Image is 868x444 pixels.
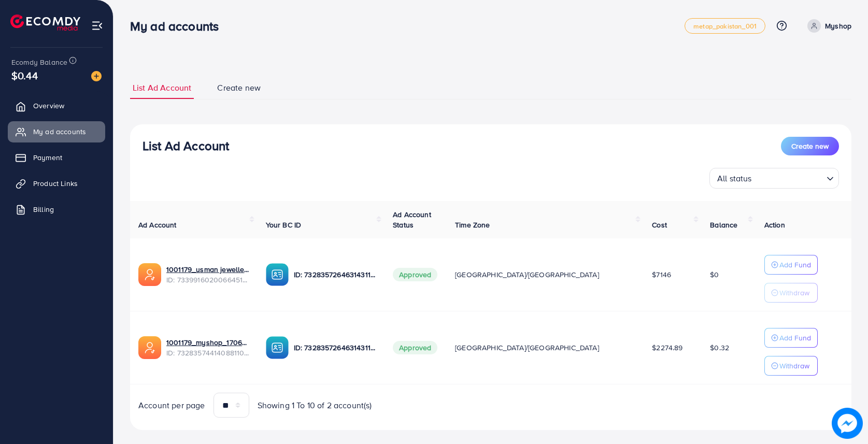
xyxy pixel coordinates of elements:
[266,220,302,230] span: Your BC ID
[166,348,249,358] span: ID: 7328357441408811010
[685,18,765,34] a: metap_pakistan_001
[138,399,205,411] span: Account per page
[779,287,809,299] p: Withdraw
[33,126,86,137] span: My ad accounts
[10,15,80,31] img: logo
[8,95,105,116] a: Overview
[764,255,818,275] button: Add Fund
[8,147,105,168] a: Payment
[710,220,737,230] span: Balance
[652,342,682,353] span: $2274.89
[455,220,490,230] span: Time Zone
[33,101,64,111] span: Overview
[11,57,67,67] span: Ecomdy Balance
[791,141,829,151] span: Create new
[455,342,599,353] span: [GEOGRAPHIC_DATA]/[GEOGRAPHIC_DATA]
[138,336,161,359] img: ic-ads-acc.e4c84228.svg
[217,82,261,94] span: Create new
[166,264,249,285] div: <span class='underline'>1001179_usman jewellers_1708957389577</span></br>7339916020066451458
[11,68,38,83] span: $0.44
[764,220,785,230] span: Action
[33,152,62,163] span: Payment
[710,342,729,353] span: $0.32
[764,356,818,376] button: Withdraw
[143,138,229,153] h3: List Ad Account
[779,259,811,271] p: Add Fund
[764,283,818,303] button: Withdraw
[710,269,719,280] span: $0
[266,263,289,286] img: ic-ba-acc.ded83a64.svg
[832,408,863,439] img: image
[133,82,191,94] span: List Ad Account
[8,173,105,194] a: Product Links
[393,341,437,354] span: Approved
[825,20,851,32] p: Myshop
[294,341,377,354] p: ID: 7328357264631431170
[138,263,161,286] img: ic-ads-acc.e4c84228.svg
[138,220,177,230] span: Ad Account
[91,71,102,81] img: image
[8,199,105,220] a: Billing
[709,168,839,189] div: Search for option
[166,337,249,359] div: <span class='underline'>1001179_myshop_1706266196050</span></br>7328357441408811010
[779,360,809,372] p: Withdraw
[393,209,431,230] span: Ad Account Status
[715,171,754,186] span: All status
[755,169,822,186] input: Search for option
[166,264,249,275] a: 1001179_usman jewellers_1708957389577
[764,328,818,348] button: Add Fund
[693,23,757,30] span: metap_pakistan_001
[652,269,671,280] span: $7146
[166,275,249,285] span: ID: 7339916020066451458
[91,20,103,32] img: menu
[393,268,437,281] span: Approved
[258,399,372,411] span: Showing 1 To 10 of 2 account(s)
[652,220,667,230] span: Cost
[266,336,289,359] img: ic-ba-acc.ded83a64.svg
[33,204,54,214] span: Billing
[781,137,839,155] button: Create new
[130,19,227,34] h3: My ad accounts
[779,332,811,344] p: Add Fund
[33,178,78,189] span: Product Links
[294,268,377,281] p: ID: 7328357264631431170
[8,121,105,142] a: My ad accounts
[455,269,599,280] span: [GEOGRAPHIC_DATA]/[GEOGRAPHIC_DATA]
[803,19,851,33] a: Myshop
[166,337,249,348] a: 1001179_myshop_1706266196050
